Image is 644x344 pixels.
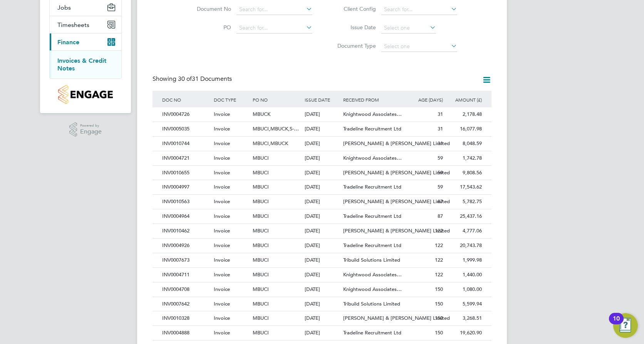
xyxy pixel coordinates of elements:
span: Tradeline Recruitment Ltd [343,242,401,249]
span: Knightwood Associates… [343,111,402,117]
span: Finance [57,38,79,46]
div: Showing [153,75,233,83]
div: [DATE] [303,311,342,326]
span: Invoice [214,257,230,263]
span: MBUCI [253,271,269,278]
div: 1,440.00 [445,268,484,282]
span: Invoice [214,286,230,292]
span: MBUCI [253,257,269,263]
div: 4,777.06 [445,224,484,238]
span: Invoice [214,227,230,234]
button: Finance [50,33,121,50]
div: INV0010328 [160,311,212,326]
div: 19,620.90 [445,326,484,340]
div: [DATE] [303,107,342,122]
span: Tradeline Recruitment Ltd [343,329,401,336]
span: Engage [80,129,102,135]
span: Invoice [214,184,230,190]
label: PO [187,24,231,31]
span: Invoice [214,242,230,249]
img: countryside-properties-logo-retina.png [58,85,112,104]
input: Select one [381,23,436,33]
div: INV0004964 [160,209,212,224]
span: [PERSON_NAME] & [PERSON_NAME] Limited [343,227,450,234]
div: [DATE] [303,166,342,180]
span: 150 [435,301,443,307]
div: 5,782.75 [445,195,484,209]
span: Knightwood Associates… [343,155,402,161]
span: 59 [438,169,443,176]
label: Issue Date [332,24,376,31]
div: [DATE] [303,326,342,340]
div: 1,999.98 [445,253,484,267]
label: Document Type [332,42,376,49]
div: Finance [50,50,121,78]
div: DOC TYPE [212,91,251,109]
div: [DATE] [303,297,342,311]
span: [PERSON_NAME] & [PERSON_NAME] Limited [343,140,450,147]
span: MBUCI [253,242,269,249]
span: Tribuild Solutions Limited [343,301,400,307]
span: MBUCI [253,315,269,321]
span: 59 [438,155,443,161]
span: 87 [438,198,443,205]
div: 5,599.94 [445,297,484,311]
div: [DATE] [303,151,342,165]
span: Invoice [214,169,230,176]
div: [DATE] [303,239,342,253]
input: Search for... [381,4,457,15]
div: [DATE] [303,253,342,267]
span: MBUCI,MBUCK [253,140,288,147]
div: 16,077.98 [445,122,484,136]
span: MBUCI [253,155,269,161]
span: [PERSON_NAME] & [PERSON_NAME] Limited [343,198,450,205]
span: MBUCI [253,169,269,176]
span: 150 [435,329,443,336]
div: AMOUNT (£) [445,91,484,109]
div: INV0004721 [160,151,212,165]
span: MBUCI [253,184,269,190]
a: Invoices & Credit Notes [57,57,106,72]
span: Invoice [214,329,230,336]
div: 8,048.59 [445,137,484,151]
span: Powered by [80,122,102,129]
div: DOC NO [160,91,212,109]
div: [DATE] [303,180,342,194]
input: Search for... [236,23,312,33]
span: MBUCI [253,329,269,336]
label: Client Config [332,5,376,12]
div: 3,268.51 [445,311,484,326]
div: INV0005035 [160,122,212,136]
div: [DATE] [303,268,342,282]
div: INV0004711 [160,268,212,282]
div: [DATE] [303,224,342,238]
button: Open Resource Center, 10 new notifications [613,313,638,338]
div: INV0007642 [160,297,212,311]
input: Select one [381,41,457,52]
div: 2,178.48 [445,107,484,122]
span: Invoice [214,315,230,321]
span: Invoice [214,111,230,117]
span: MBUCI,MBUCK,S-… [253,125,299,132]
span: 31 [438,125,443,132]
div: INV0010462 [160,224,212,238]
span: Invoice [214,271,230,278]
span: Tribuild Solutions Limited [343,257,400,263]
span: 122 [435,271,443,278]
div: INV0004926 [160,239,212,253]
label: Document No [187,5,231,12]
div: INV0004726 [160,107,212,122]
span: MBUCI [253,198,269,205]
span: MBUCK [253,111,270,117]
span: Invoice [214,155,230,161]
div: PO NO [251,91,302,109]
span: Jobs [57,4,71,11]
div: 20,743.78 [445,239,484,253]
a: Go to home page [49,85,122,104]
span: Tradeline Recruitment Ltd [343,125,401,132]
span: Invoice [214,198,230,205]
button: Timesheets [50,16,121,33]
div: [DATE] [303,195,342,209]
div: 1,080.00 [445,282,484,297]
div: INV0004997 [160,180,212,194]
